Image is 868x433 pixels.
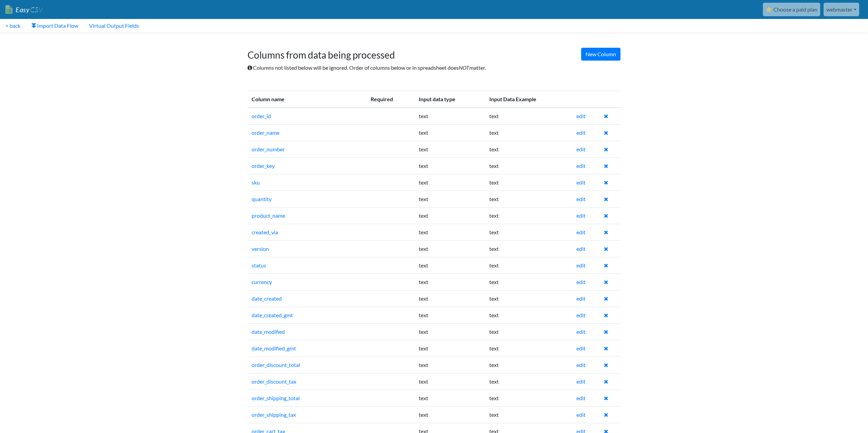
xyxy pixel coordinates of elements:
[415,191,485,207] td: text
[576,229,586,235] a: edit
[581,48,620,61] a: New Column
[485,207,572,224] td: text
[252,113,271,119] a: order_id
[415,406,485,423] td: text
[415,174,485,191] td: text
[485,91,572,108] th: Input Data Example
[576,279,586,285] a: edit
[252,345,296,351] a: date_modified_gmt
[576,345,586,351] a: edit
[576,129,586,136] a: edit
[252,146,285,152] a: order_number
[252,312,293,318] a: date_created_gmt
[824,3,859,16] a: webmaster
[485,224,572,240] td: text
[5,3,43,17] a: EasyCSV
[485,108,572,125] td: text
[576,262,586,268] a: edit
[248,64,620,72] p: Columns not listed below will be ignored. Order of columns below or in spreadsheet does matter.
[576,163,586,169] a: edit
[485,240,572,257] td: text
[252,378,296,385] a: order_discount_tax
[252,212,285,219] a: product_name
[576,113,586,119] a: edit
[252,196,272,202] a: quantity
[248,91,367,108] th: Column name
[459,64,469,71] i: NOT
[415,390,485,406] td: text
[485,157,572,174] td: text
[415,240,485,257] td: text
[252,262,266,268] a: status
[485,340,572,356] td: text
[252,395,300,401] a: order_shipping_total
[576,179,586,186] a: edit
[415,157,485,174] td: text
[485,373,572,390] td: text
[576,212,586,219] a: edit
[415,141,485,157] td: text
[576,395,586,401] a: edit
[252,129,279,136] a: order_name
[415,323,485,340] td: text
[485,174,572,191] td: text
[252,328,285,335] a: date_modified
[252,279,272,285] a: currency
[576,378,586,385] a: edit
[576,245,586,252] a: edit
[576,146,586,152] a: edit
[485,323,572,340] td: text
[252,245,269,252] a: version
[485,390,572,406] td: text
[248,43,620,61] h1: Columns from data being processed
[252,163,275,169] a: order_key
[576,295,586,302] a: edit
[415,91,485,108] th: Input data type
[84,19,144,33] a: Virtual Output Fields
[252,411,296,418] a: order_shipping_tax
[415,340,485,356] td: text
[252,229,278,235] a: created_via
[415,257,485,274] td: text
[485,290,572,307] td: text
[415,108,485,125] td: text
[576,312,586,318] a: edit
[485,274,572,290] td: text
[415,207,485,224] td: text
[415,356,485,373] td: text
[485,191,572,207] td: text
[485,307,572,323] td: text
[26,19,84,33] a: Import Data Flow
[252,179,260,186] a: sku
[415,124,485,141] td: text
[485,257,572,274] td: text
[763,3,820,16] a: ⭐ Choose a paid plan
[367,91,415,108] th: Required
[576,411,586,418] a: edit
[485,356,572,373] td: text
[415,224,485,240] td: text
[576,362,586,368] a: edit
[29,5,43,14] span: CSV
[415,307,485,323] td: text
[415,373,485,390] td: text
[252,295,282,302] a: date_created
[415,290,485,307] td: text
[576,328,586,335] a: edit
[485,124,572,141] td: text
[576,196,586,202] a: edit
[415,274,485,290] td: text
[485,406,572,423] td: text
[252,362,300,368] a: order_discount_total
[485,141,572,157] td: text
